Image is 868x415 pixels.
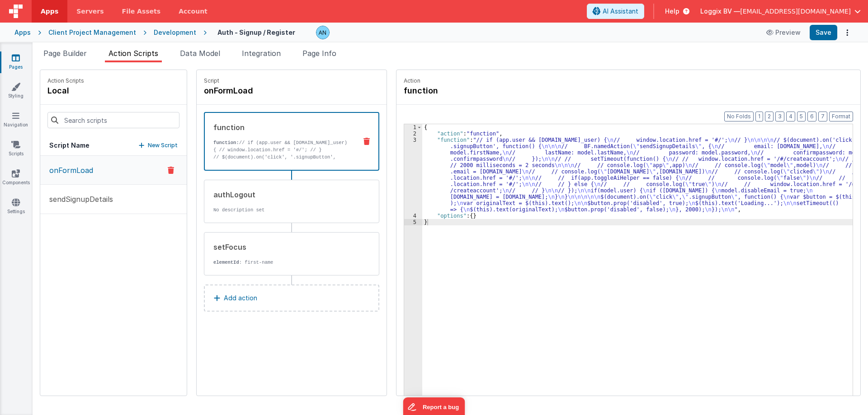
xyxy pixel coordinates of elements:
[761,25,806,40] button: Preview
[603,7,638,16] span: AI Assistant
[139,141,178,150] button: New Script
[204,84,340,97] h4: onFormLoad
[47,112,179,128] input: Search scripts
[404,124,422,131] div: 1
[807,112,816,121] button: 6
[765,112,774,121] button: 2
[40,185,187,214] button: sendSignupDetails
[755,112,763,121] button: 1
[47,84,84,97] h4: local
[14,28,31,37] div: Apps
[213,259,350,266] p: : first-name
[404,219,422,225] div: 5
[213,260,239,265] strong: elementId
[180,49,220,58] span: Data Model
[213,206,350,214] p: No description set
[404,77,853,84] p: Action
[829,112,853,121] button: Format
[740,7,851,16] span: [EMAIL_ADDRESS][DOMAIN_NAME]
[44,165,93,176] p: onFormLoad
[404,131,422,137] div: 2
[108,49,158,58] span: Action Scripts
[154,28,196,37] div: Development
[213,122,349,133] div: function
[213,154,349,168] p: // $(document).on('click', '.signupButton', function() {
[700,7,740,16] span: Loggix BV —
[302,49,336,58] span: Page Info
[213,189,350,200] div: authLogout
[404,84,539,97] h4: function
[204,284,379,312] button: Add action
[224,293,257,303] p: Add action
[217,29,295,36] h4: Auth - Signup / Register
[724,112,754,121] button: No Folds
[587,4,644,19] button: AI Assistant
[40,156,187,185] button: onFormLoad
[44,194,113,205] p: sendSignupDetails
[47,77,84,84] p: Action Scripts
[213,139,349,154] p: // if (app.user && [DOMAIN_NAME]_user) { // window.location.href = '#/'; // }
[213,242,350,252] div: setFocus
[76,7,104,16] span: Servers
[404,137,422,213] div: 3
[213,140,239,145] strong: function:
[810,25,837,40] button: Save
[841,26,854,39] button: Options
[775,112,784,121] button: 3
[148,141,178,150] p: New Script
[404,213,422,219] div: 4
[665,7,679,16] span: Help
[122,7,161,16] span: File Assets
[43,49,87,58] span: Page Builder
[818,112,827,121] button: 7
[797,112,806,121] button: 5
[786,112,795,121] button: 4
[41,7,58,16] span: Apps
[204,77,379,84] p: Script
[49,141,90,150] h5: Script Name
[700,7,861,16] button: Loggix BV — [EMAIL_ADDRESS][DOMAIN_NAME]
[316,26,329,39] img: f1d78738b441ccf0e1fcb79415a71bae
[242,49,281,58] span: Integration
[48,28,136,37] div: Client Project Management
